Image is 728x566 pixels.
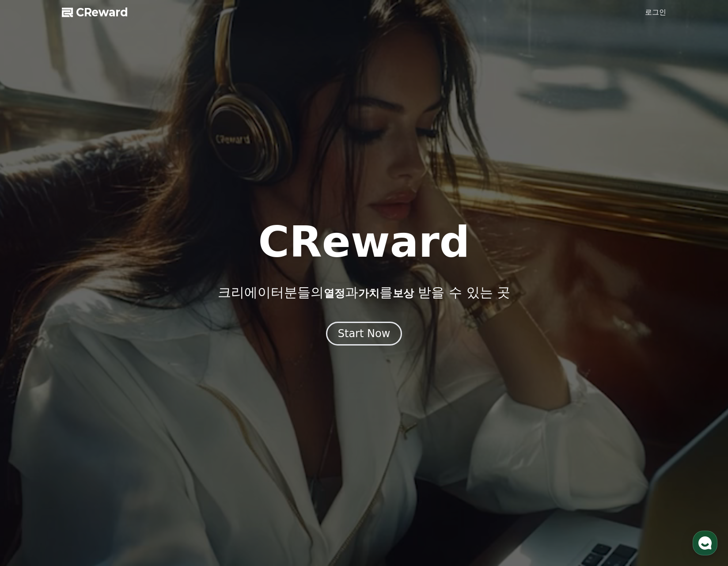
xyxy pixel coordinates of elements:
a: 로그인 [645,7,666,18]
button: Start Now [326,322,402,346]
span: CReward [76,5,128,19]
a: CReward [62,5,128,19]
h1: CReward [258,221,470,263]
span: 열정 [324,287,345,300]
div: Start Now [338,327,391,341]
span: 보상 [393,287,414,300]
p: 크리에이터분들의 과 를 받을 수 있는 곳 [218,285,510,300]
span: 가치 [358,287,379,300]
a: Start Now [326,330,402,339]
